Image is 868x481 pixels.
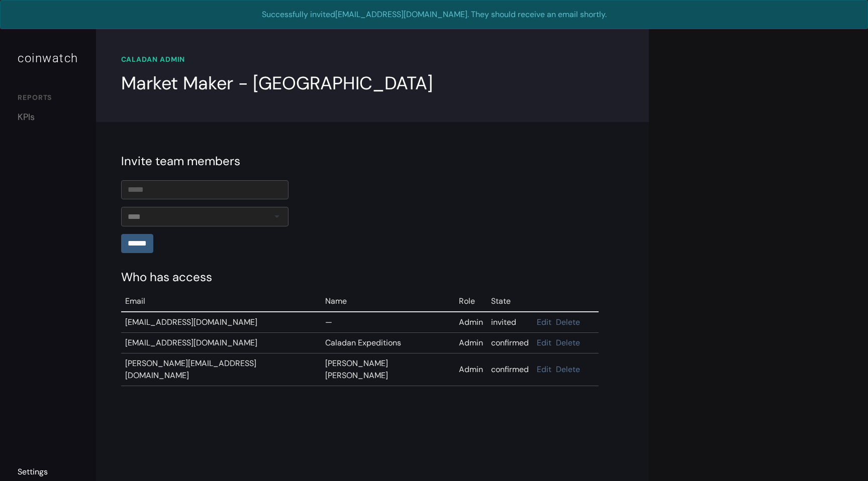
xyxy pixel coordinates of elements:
[459,337,483,348] span: Admin
[121,268,624,286] div: Who has access
[487,291,533,312] td: State
[537,317,551,327] a: Edit
[121,353,321,386] td: [PERSON_NAME][EMAIL_ADDRESS][DOMAIN_NAME]
[121,333,321,353] td: [EMAIL_ADDRESS][DOMAIN_NAME]
[121,312,321,333] td: [EMAIL_ADDRESS][DOMAIN_NAME]
[18,92,78,105] div: REPORTS
[121,291,321,312] td: Email
[321,312,455,333] td: —
[556,364,580,375] a: Delete
[121,70,433,97] div: Market Maker - [GEOGRAPHIC_DATA]
[556,317,580,327] a: Delete
[321,353,455,386] td: [PERSON_NAME] [PERSON_NAME]
[459,317,483,327] span: Admin
[556,337,580,348] a: Delete
[537,364,551,375] a: Edit
[121,152,624,170] div: Invite team members
[487,353,533,386] td: confirmed
[459,364,483,375] span: Admin
[18,110,78,124] a: KPIs
[487,312,533,333] td: invited
[537,337,551,348] a: Edit
[455,291,487,312] td: Role
[487,333,533,353] td: confirmed
[18,49,78,67] div: coinwatch
[321,291,455,312] td: Name
[321,333,455,353] td: Caladan Expeditions
[121,54,624,65] div: CALADAN ADMIN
